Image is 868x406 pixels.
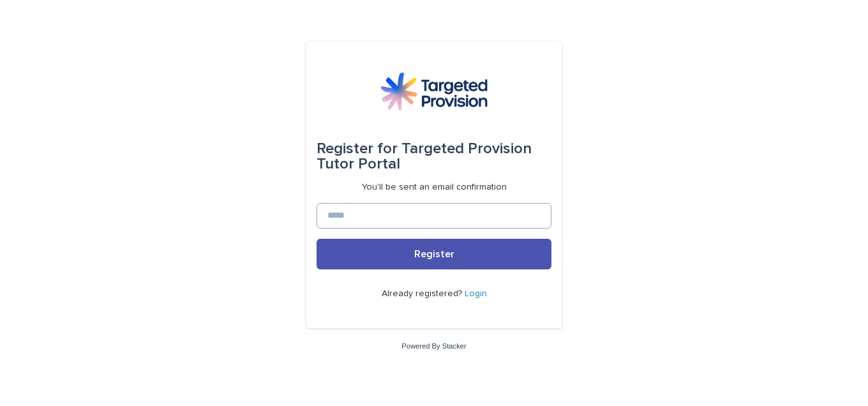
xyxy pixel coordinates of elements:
p: You'll be sent an email confirmation [362,182,507,193]
div: Targeted Provision Tutor Portal [317,131,551,182]
a: Powered By Stacker [401,342,466,350]
span: Register for [317,141,398,156]
span: Register [414,249,454,259]
button: Register [317,239,551,269]
span: Already registered? [382,289,465,298]
img: M5nRWzHhSzIhMunXDL62 [380,72,488,110]
a: Login [465,289,487,298]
